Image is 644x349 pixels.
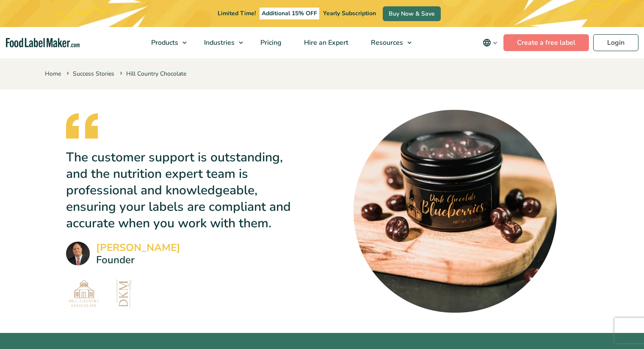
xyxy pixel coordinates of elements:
[503,34,589,51] a: Create a free label
[73,70,114,78] a: Success Stories
[202,38,235,47] span: Industries
[260,8,319,19] span: Additional 15% OFF
[66,149,295,232] p: The customer support is outstanding, and the nutrition expert team is professional and knowledgea...
[301,38,349,47] span: Hire an Expert
[368,38,404,47] span: Resources
[96,243,180,253] cite: [PERSON_NAME]
[149,38,179,47] span: Products
[45,70,61,78] a: Home
[258,38,282,47] span: Pricing
[218,9,256,17] span: Limited Time!
[96,255,180,265] small: Founder
[140,27,191,58] a: Products
[293,27,358,58] a: Hire an Expert
[249,27,291,58] a: Pricing
[360,27,416,58] a: Resources
[593,34,638,51] a: Login
[383,6,441,21] a: Buy Now & Save
[118,70,186,78] span: Hill Country Chocolate
[323,9,376,17] span: Yearly Subscription
[193,27,247,58] a: Industries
